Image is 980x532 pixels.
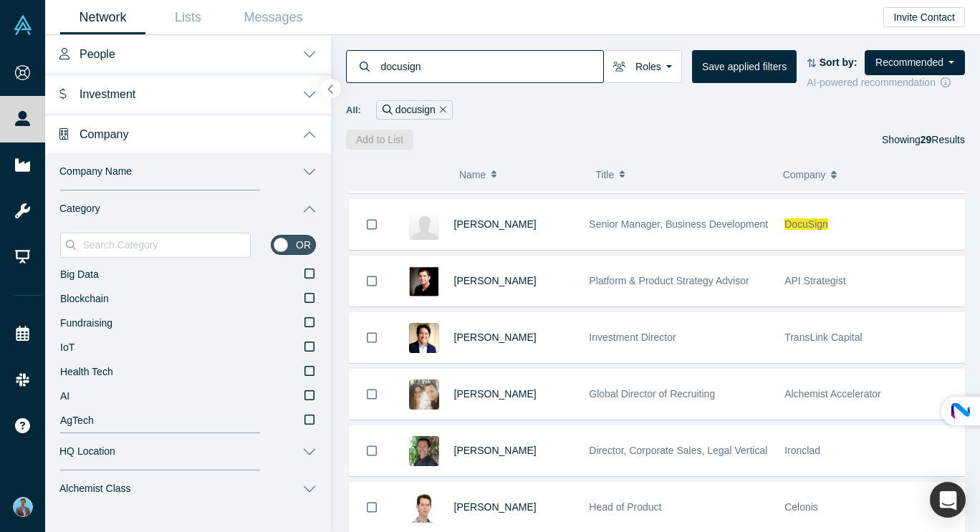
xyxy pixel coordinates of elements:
span: IoT [60,342,75,353]
button: Bookmark [350,200,394,249]
button: HQ Location [45,433,331,470]
span: Investment Director [589,332,676,343]
button: Roles [603,50,682,83]
button: Title [595,160,767,190]
button: People [45,33,331,73]
img: Connie Wu's Profile Image [409,210,439,240]
a: [PERSON_NAME] [454,275,537,286]
span: Health Tech [60,366,113,377]
span: Ironclad [784,445,820,456]
button: Company [783,160,955,190]
button: Invite Contact [883,7,965,27]
strong: Sort by: [820,57,857,68]
div: Showing [882,130,965,150]
a: [PERSON_NAME] [454,332,537,343]
span: Head of Product [589,501,661,513]
a: Network [60,1,145,34]
img: Alchemist Vault Logo [13,15,33,35]
span: Company Name [59,165,132,178]
span: Director, Corporate Sales, Legal Vertical [589,445,767,456]
button: Name [459,160,580,190]
img: Kaz Kikuchi's Profile Image [409,323,439,353]
div: AI-powered recommendation [807,75,965,90]
a: [PERSON_NAME] [454,218,537,230]
span: AI [60,390,69,402]
span: Blockchain [60,293,109,304]
input: Search by name, title, company, summary, expertise, investment criteria or topics of focus [380,49,603,83]
button: Bookmark [350,483,394,532]
button: Company Name [45,153,331,190]
span: Fundraising [60,317,112,329]
span: API Strategist [784,275,846,286]
a: [PERSON_NAME] [454,388,537,400]
img: Jeremy Glassenberg's Profile Image [409,266,439,296]
button: Bookmark [350,313,394,362]
button: Bookmark [350,369,394,419]
span: HQ Location [59,445,115,458]
span: Alchemist Class [59,483,131,495]
a: [PERSON_NAME] [454,501,537,513]
span: Global Director of Recruiting [589,388,715,400]
button: Recommended [865,50,965,75]
img: Mike Euglow's Profile Image [409,379,439,410]
strong: 29 [921,134,932,145]
button: Alchemist Class [45,470,331,508]
input: Search Category [81,236,250,254]
span: Title [595,160,614,190]
button: Bookmark [350,426,394,475]
span: All: [346,103,361,117]
button: Add to List [346,130,413,150]
img: Damon Mino's Profile Image [409,436,439,466]
span: Alchemist Accelerator [784,388,881,400]
button: Investment [45,73,331,113]
span: Name [459,160,486,190]
span: Company [80,127,128,141]
span: AgTech [60,415,94,426]
button: Save applied filters [692,50,797,83]
span: TransLink Capital [784,332,862,343]
span: Results [921,134,965,145]
button: Remove Filter [436,102,446,118]
button: Category [45,190,331,228]
div: docusign [376,100,453,120]
span: Investment [80,87,135,101]
span: DocuSign [784,218,828,230]
span: Company [783,160,826,190]
button: Bookmark [350,256,394,306]
img: Ron Hirson's Profile Image [409,493,439,523]
span: Big Data [60,269,99,280]
span: Celonis [784,501,818,513]
a: [PERSON_NAME] [454,445,537,456]
button: Company [45,113,331,153]
img: Akshay Panse's Account [13,497,33,517]
span: People [80,47,115,61]
span: Category [59,203,100,215]
span: Platform & Product Strategy Advisor [589,275,749,286]
span: Senior Manager, Business Development [589,218,768,230]
a: Messages [231,1,316,34]
a: Lists [145,1,231,34]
